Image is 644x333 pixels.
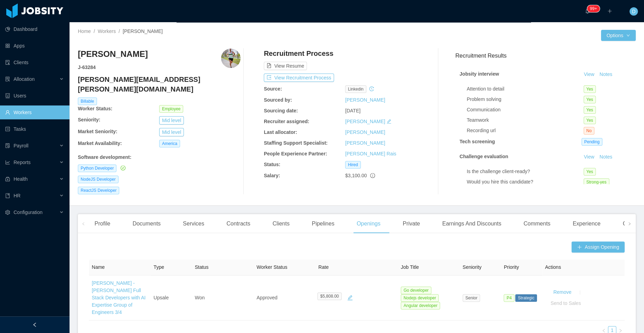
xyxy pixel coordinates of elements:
span: Approved [256,295,277,300]
span: HR [14,193,21,198]
i: icon: edit [386,119,391,124]
a: Home [78,28,91,34]
i: icon: check-circle [121,165,125,170]
span: / [93,28,95,34]
div: Openings [351,214,386,233]
span: No [584,127,594,135]
div: Communication [467,106,584,113]
span: Job Title [401,264,419,270]
span: Worker Status [256,264,287,270]
span: Allocation [14,76,35,82]
span: Rate [318,264,329,270]
span: ReactJS Developer [78,187,119,194]
span: P4 [504,294,514,302]
span: Yes [584,106,596,114]
span: / [119,28,120,34]
span: Billable [78,97,97,105]
sup: 332 [587,5,600,12]
span: Type [154,264,164,270]
b: People Experience Partner: [264,151,327,156]
span: Status [195,264,209,270]
i: icon: right [628,222,631,225]
a: icon: profileTasks [5,122,64,136]
button: icon: file-textView Resume [264,62,307,70]
b: Recruiter assigned: [264,119,309,124]
a: icon: pie-chartDashboard [5,22,64,36]
a: View [581,154,597,160]
i: icon: medicine-box [5,177,10,181]
span: Angular developer [401,302,440,309]
span: Yes [584,168,596,176]
span: linkedin [345,85,366,93]
button: icon: plusAssign Opening [571,241,625,253]
span: Name [92,264,105,270]
button: icon: exportView Recruitment Process [264,74,334,82]
a: [PERSON_NAME] [345,129,385,135]
span: Nodejs developer [401,294,439,302]
b: Source: [264,86,282,92]
span: $3,100.00 [345,173,367,178]
a: [PERSON_NAME] [345,119,385,124]
span: Hired [345,161,361,169]
span: Yes [584,96,596,103]
a: icon: check-circle [119,165,125,171]
span: Employee [159,105,183,113]
button: Mid level [159,116,184,125]
a: View [581,71,597,77]
a: icon: file-textView Resume [264,63,307,69]
h3: [PERSON_NAME] [78,49,148,60]
i: icon: plus [607,9,612,14]
span: info-circle [370,173,375,178]
b: Status: [264,162,280,167]
b: Salary: [264,173,280,178]
span: Seniority [463,264,481,270]
span: [DATE] [345,108,360,113]
strong: Tech screening [459,139,495,144]
div: Comments [518,214,556,233]
span: Strong-yes [584,178,609,186]
button: icon: edit [344,292,356,304]
span: Actions [545,264,561,270]
i: icon: history [369,86,374,91]
i: icon: left [602,328,606,333]
b: Seniority: [78,117,100,122]
span: Reports [14,160,31,165]
h3: Recruitment Results [455,51,636,60]
div: Teamwork [467,117,584,124]
a: [PERSON_NAME] Rais [345,151,396,156]
i: icon: left [82,222,85,225]
span: Payroll [14,143,28,148]
i: icon: bell [585,9,590,14]
div: Private [397,214,425,233]
a: icon: robotUsers [5,89,64,103]
strong: J- 63284 [78,65,96,70]
div: Attention to detail [467,85,584,93]
span: Yes [584,85,596,93]
button: Mid level [159,128,184,136]
div: Would you hire this candidate? [467,178,584,186]
i: icon: book [5,193,10,198]
button: Optionsicon: down [601,30,636,41]
a: [PERSON_NAME] - [PERSON_NAME] Full Stack Developers with AI Expertise Group of Engineers 3/4 [92,280,146,315]
i: icon: right [618,328,622,333]
div: Pipelines [306,214,340,233]
i: icon: solution [5,77,10,82]
span: [PERSON_NAME] [123,28,163,34]
span: Health [14,176,27,182]
a: icon: exportView Recruitment Process [264,75,334,80]
button: Remove [548,287,577,298]
span: Pending [581,138,602,146]
td: Upsale [151,275,192,321]
div: Contracts [221,214,256,233]
span: Yes [584,117,596,124]
div: Is the challenge client-ready? [467,168,584,175]
img: c27a4fd4-ef69-4185-af1c-33888a17a16d_67d2ed10837c9-400w.png [221,49,241,68]
a: Workers [98,28,116,34]
i: icon: file-protect [5,143,10,148]
i: icon: line-chart [5,160,10,165]
span: Go developer [401,287,431,294]
div: Profile [89,214,116,233]
b: Staffing Support Specialist: [264,140,328,146]
a: [PERSON_NAME] [345,97,385,103]
b: Sourced by: [264,97,292,103]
